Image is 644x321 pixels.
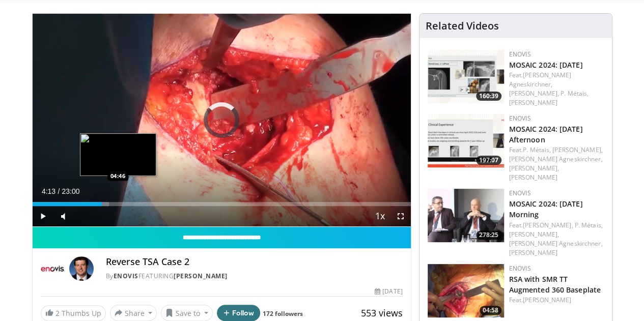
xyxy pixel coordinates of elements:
[552,145,602,154] a: [PERSON_NAME],
[509,71,572,89] a: [PERSON_NAME] Agneskirchner,
[476,92,501,101] span: 160:39
[575,221,603,229] a: P. Métais,
[509,145,604,182] div: Feat.
[33,206,53,226] button: Play
[509,50,531,59] a: Enovis
[428,264,504,317] a: 04:58
[509,230,559,239] a: [PERSON_NAME],
[509,264,531,273] a: Enovis
[476,156,501,165] span: 197:07
[428,50,504,103] img: 231f7356-6f30-4db6-9706-d4150743ceaf.150x105_q85_crop-smart_upscale.jpg
[428,189,504,242] img: 5461eadd-f547-40e8-b3ef-9b1f03cde6d9.150x105_q85_crop-smart_upscale.jpg
[428,189,504,242] a: 278:25
[509,71,604,107] div: Feat.
[509,164,559,172] a: [PERSON_NAME],
[263,309,303,318] a: 172 followers
[480,306,501,315] span: 04:58
[561,89,589,98] a: P. Métais,
[509,173,557,182] a: [PERSON_NAME]
[114,272,138,280] a: Enovis
[390,206,411,226] button: Fullscreen
[370,206,390,226] button: Playback Rate
[509,248,557,257] a: [PERSON_NAME]
[523,221,573,229] a: [PERSON_NAME],
[509,60,583,70] a: MOSAIC 2024: [DATE]
[426,20,499,32] h4: Related Videos
[509,155,603,163] a: [PERSON_NAME] Agneskirchner,
[509,189,531,197] a: Enovis
[161,305,213,321] button: Save to
[55,308,60,318] span: 2
[509,221,604,257] div: Feat.
[41,305,106,321] a: 2 Thumbs Up
[509,124,583,144] a: MOSAIC 2024: [DATE] Afternoon
[509,98,557,107] a: [PERSON_NAME]
[42,187,55,195] span: 4:13
[428,50,504,103] a: 160:39
[217,305,261,321] button: Follow
[361,307,403,319] span: 553 views
[41,256,65,281] img: Enovis
[428,264,504,317] img: ebdabccb-e285-4967-9f6e-9aec9f637810.150x105_q85_crop-smart_upscale.jpg
[509,199,583,219] a: MOSAIC 2024: [DATE] Morning
[428,114,504,167] a: 197:07
[53,206,73,226] button: Mute
[428,114,504,167] img: ab2533bc-3f62-42da-b4f5-abec086ce4de.150x105_q85_crop-smart_upscale.jpg
[523,296,571,304] a: [PERSON_NAME]
[509,274,601,295] a: RSA with SMR TT Augmented 360 Baseplate
[509,89,559,98] a: [PERSON_NAME],
[33,202,411,206] div: Progress Bar
[523,145,551,154] a: P. Métais,
[33,14,411,227] video-js: Video Player
[174,272,228,280] a: [PERSON_NAME]
[110,305,157,321] button: Share
[58,187,60,195] span: /
[62,187,79,195] span: 23:00
[80,133,156,176] img: image.jpeg
[509,239,603,248] a: [PERSON_NAME] Agneskirchner,
[375,287,402,296] div: [DATE]
[509,114,531,123] a: Enovis
[509,296,604,305] div: Feat.
[106,256,403,268] h4: Reverse TSA Case 2
[106,272,403,281] div: By FEATURING
[69,256,94,281] img: Avatar
[476,230,501,240] span: 278:25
